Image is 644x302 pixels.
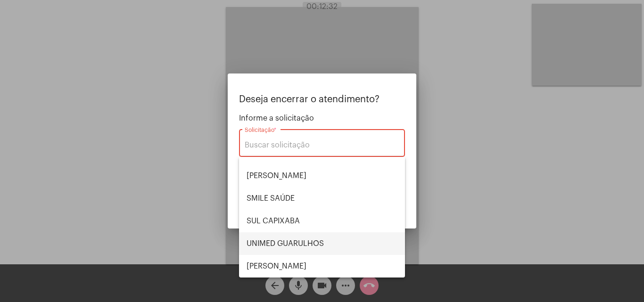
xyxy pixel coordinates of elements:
span: Informe a solicitação [239,114,405,122]
input: Buscar solicitação [245,141,399,149]
span: SUL CAPIXABA [247,210,397,232]
p: Deseja encerrar o atendimento? [239,94,405,105]
span: [PERSON_NAME] [247,255,397,278]
span: UNIMED GUARULHOS [247,232,397,255]
span: [PERSON_NAME] [247,164,397,187]
span: SMILE SAÚDE [247,187,397,210]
